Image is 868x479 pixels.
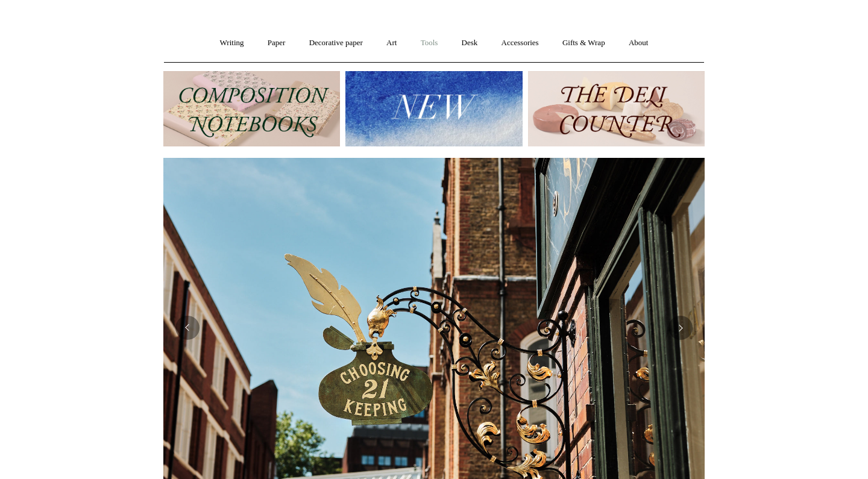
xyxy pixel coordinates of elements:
a: Desk [451,27,489,59]
a: Art [376,27,407,59]
a: Decorative paper [298,27,374,59]
a: Tools [410,27,449,59]
img: New.jpg__PID:f73bdf93-380a-4a35-bcfe-7823039498e1 [345,71,522,146]
img: 202302 Composition ledgers.jpg__PID:69722ee6-fa44-49dd-a067-31375e5d54ec [163,71,340,146]
a: Writing [209,27,255,59]
a: About [618,27,659,59]
button: Previous [175,316,200,340]
a: Accessories [491,27,550,59]
button: Next [668,316,693,340]
a: Gifts & Wrap [552,27,616,59]
a: Paper [257,27,297,59]
img: The Deli Counter [528,71,705,146]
